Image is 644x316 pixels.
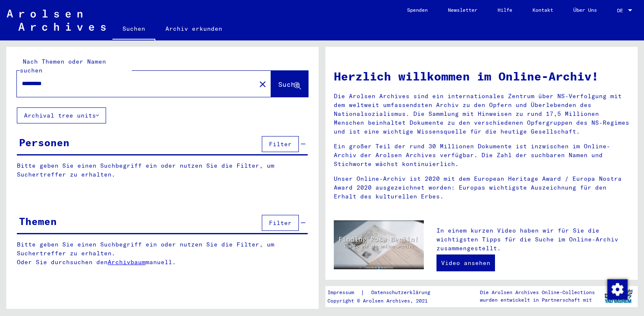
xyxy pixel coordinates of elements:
h1: Herzlich willkommen im Online-Archiv! [334,67,629,85]
a: Archivbaum [108,258,146,266]
button: Filter [262,136,299,152]
div: Themen [19,214,57,229]
img: Arolsen_neg.svg [7,10,106,31]
span: DE [617,8,626,13]
span: Filter [269,219,292,227]
p: Die Arolsen Archives Online-Collections [480,289,595,296]
p: Bitte geben Sie einen Suchbegriff ein oder nutzen Sie die Filter, um Suchertreffer zu erhalten. O... [17,240,308,267]
button: Filter [262,215,299,231]
img: video.jpg [334,220,424,269]
mat-label: Nach Themen oder Namen suchen [20,58,106,74]
a: Datenschutzerklärung [365,288,440,297]
a: Impressum [327,288,361,297]
a: Archiv erkunden [155,19,232,39]
button: Suche [271,71,308,97]
img: yv_logo.png [603,286,634,307]
p: Copyright © Arolsen Archives, 2021 [327,297,440,305]
p: Die Arolsen Archives sind ein internationales Zentrum über NS-Verfolgung mit dem weltweit umfasse... [334,92,629,136]
span: Suche [278,80,299,88]
img: Zustimmung ändern [607,279,628,300]
p: Ein großer Teil der rund 30 Millionen Dokumente ist inzwischen im Online-Archiv der Arolsen Archi... [334,142,629,169]
button: Clear [254,75,271,92]
a: Suchen [112,19,155,40]
div: | [327,288,440,297]
p: Bitte geben Sie einen Suchbegriff ein oder nutzen Sie die Filter, um Suchertreffer zu erhalten. [17,161,308,179]
p: Unser Online-Archiv ist 2020 mit dem European Heritage Award / Europa Nostra Award 2020 ausgezeic... [334,174,629,201]
mat-icon: close [258,79,268,89]
span: Filter [269,140,292,148]
p: wurden entwickelt in Partnerschaft mit [480,296,595,304]
p: In einem kurzen Video haben wir für Sie die wichtigsten Tipps für die Suche im Online-Archiv zusa... [436,226,629,253]
button: Archival tree units [17,107,106,123]
a: Video ansehen [436,254,495,271]
div: Personen [19,135,69,150]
